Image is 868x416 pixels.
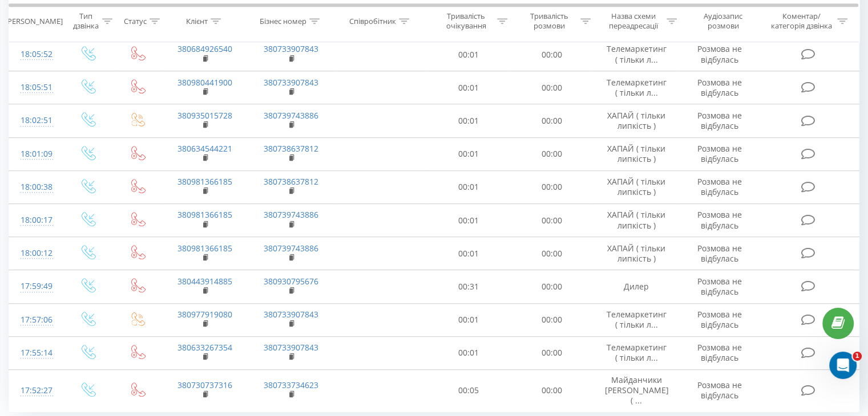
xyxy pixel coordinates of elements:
div: Тривалість очікування [438,12,495,31]
a: 380443914885 [177,276,232,287]
div: Бізнес номер [260,17,306,26]
span: Телемаркетинг ( тільки л... [607,309,667,330]
a: 380733734623 [264,380,318,390]
a: 380739743886 [264,110,318,121]
a: 380738637812 [264,176,318,187]
div: Коментар/категорія дзвінка [768,12,834,31]
td: 00:01 [427,303,510,336]
td: 00:00 [510,38,593,71]
td: 00:00 [510,204,593,237]
td: 00:00 [510,303,593,336]
span: Розмова не відбулась [697,342,742,363]
a: 380684926540 [177,43,232,54]
div: 18:00:17 [21,209,51,231]
div: Співробітник [349,17,396,26]
span: Розмова не відбулась [697,110,742,131]
span: Розмова не відбулась [697,176,742,197]
span: Розмова не відбулась [697,77,742,98]
td: ХАПАЙ ( тільки липкість ) [593,137,679,170]
td: 00:01 [427,170,510,203]
a: 380733907843 [264,309,318,320]
div: 18:00:12 [21,242,51,264]
a: 380634544221 [177,143,232,154]
div: 17:59:49 [21,275,51,297]
span: 1 [853,352,862,361]
iframe: Intercom live chat [829,352,857,379]
td: 00:00 [510,270,593,303]
div: Тривалість розмови [520,12,578,31]
div: 18:01:09 [21,143,51,165]
td: 00:01 [427,104,510,137]
a: 380981366185 [177,209,232,220]
td: 00:00 [510,170,593,203]
div: Статус [124,17,147,26]
a: 380981366185 [177,243,232,254]
span: Розмова не відбулась [697,276,742,297]
div: Аудіозапис розмови [690,12,757,31]
div: 17:57:06 [21,309,51,331]
td: 00:00 [510,137,593,170]
td: 00:00 [510,237,593,270]
td: 00:00 [510,336,593,369]
div: 18:00:38 [21,176,51,198]
span: Розмова не відбулась [697,43,742,64]
div: [PERSON_NAME] [5,17,63,26]
a: 380733907843 [264,77,318,88]
td: 00:00 [510,369,593,411]
span: Розмова не відбулась [697,309,742,330]
td: ХАПАЙ ( тільки липкість ) [593,104,679,137]
div: 17:52:27 [21,380,51,402]
td: 00:01 [427,38,510,71]
td: 00:01 [427,71,510,104]
td: ХАПАЙ ( тільки липкість ) [593,204,679,237]
td: 00:01 [427,237,510,270]
div: Тип дзвінка [72,12,99,31]
div: Клієнт [186,17,208,26]
a: 380935015728 [177,110,232,121]
div: 17:55:14 [21,342,51,364]
span: Телемаркетинг ( тільки л... [607,342,667,363]
span: Майданчики [PERSON_NAME] ( ... [604,374,668,406]
td: 00:31 [427,270,510,303]
span: Телемаркетинг ( тільки л... [607,77,667,98]
a: 380739743886 [264,243,318,254]
td: 00:05 [427,369,510,411]
td: 00:01 [427,137,510,170]
div: Назва схеми переадресації [604,12,664,31]
td: 00:00 [510,104,593,137]
span: Розмова не відбулась [697,143,742,164]
div: 18:02:51 [21,109,51,132]
a: 380633267354 [177,342,232,353]
a: 380930795676 [264,276,318,287]
a: 380981366185 [177,176,232,187]
span: Розмова не відбулась [697,380,742,401]
a: 380730737316 [177,380,232,390]
td: ХАПАЙ ( тільки липкість ) [593,237,679,270]
a: 380733907843 [264,43,318,54]
a: 380738637812 [264,143,318,154]
span: Телемаркетинг ( тільки л... [607,43,667,64]
a: 380733907843 [264,342,318,353]
td: 00:01 [427,204,510,237]
td: 00:01 [427,336,510,369]
div: 18:05:52 [21,43,51,66]
td: 00:00 [510,71,593,104]
td: ХАПАЙ ( тільки липкість ) [593,170,679,203]
a: 380739743886 [264,209,318,220]
td: Дилер [593,270,679,303]
div: 18:05:51 [21,76,51,99]
span: Розмова не відбулась [697,243,742,264]
a: 380977919080 [177,309,232,320]
a: 380980441900 [177,77,232,88]
span: Розмова не відбулась [697,209,742,230]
